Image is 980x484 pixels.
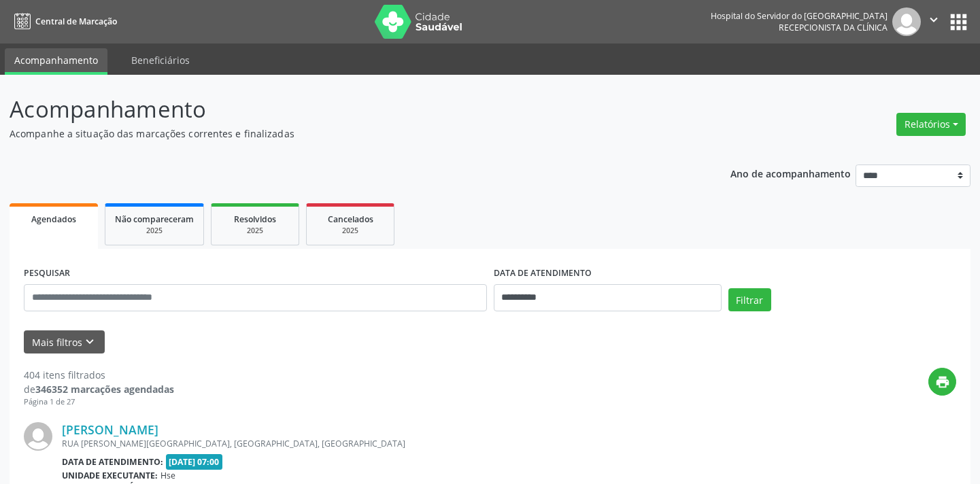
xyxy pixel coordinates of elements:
[24,422,52,451] img: img
[62,456,163,468] b: Data de atendimento:
[62,470,158,481] b: Unidade executante:
[892,7,921,36] img: img
[10,92,682,126] p: Acompanhamento
[115,213,194,225] span: Não compareceram
[5,48,107,75] a: Acompanhamento
[35,16,117,27] span: Central de Marcação
[711,10,888,22] div: Hospital do Servidor do [GEOGRAPHIC_DATA]
[494,263,592,284] label: DATA DE ATENDIMENTO
[24,330,105,354] button: Mais filtroskeyboard_arrow_down
[896,113,966,136] button: Relatórios
[82,334,97,349] i: keyboard_arrow_down
[935,375,950,390] i: print
[728,288,771,311] button: Filtrar
[115,226,194,236] div: 2025
[221,226,289,236] div: 2025
[926,12,941,27] i: 
[160,470,175,481] span: Hse
[730,165,851,181] p: Ano de acompanhamento
[24,382,174,396] div: de
[10,10,117,33] a: Central de Marcação
[947,10,970,34] button: apps
[122,48,199,72] a: Beneficiários
[921,7,947,36] button: 
[35,383,174,396] strong: 346352 marcações agendadas
[24,263,70,284] label: PESQUISAR
[234,213,276,225] span: Resolvidos
[24,396,174,408] div: Página 1 de 27
[62,438,752,449] div: RUA [PERSON_NAME][GEOGRAPHIC_DATA], [GEOGRAPHIC_DATA], [GEOGRAPHIC_DATA]
[779,22,888,33] span: Recepcionista da clínica
[24,368,174,382] div: 404 itens filtrados
[166,454,223,470] span: [DATE] 07:00
[62,422,158,437] a: [PERSON_NAME]
[10,126,682,141] p: Acompanhe a situação das marcações correntes e finalizadas
[928,368,956,396] button: print
[328,213,373,225] span: Cancelados
[316,226,384,236] div: 2025
[31,213,76,225] span: Agendados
